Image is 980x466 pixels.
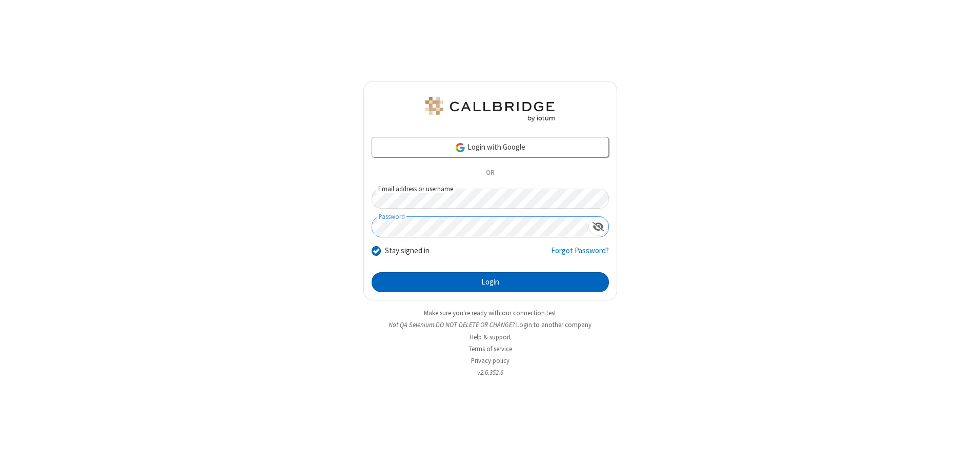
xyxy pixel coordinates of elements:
iframe: Chat [954,439,972,459]
a: Forgot Password? [551,245,609,265]
a: Make sure you're ready with our connection test [424,309,556,317]
a: Login with Google [372,137,609,157]
input: Email address or username [372,189,609,209]
button: Login to another company [516,320,591,330]
img: QA Selenium DO NOT DELETE OR CHANGE [423,97,557,121]
li: Not QA Selenium DO NOT DELETE OR CHANGE? [363,320,617,330]
label: Stay signed in [385,245,430,257]
a: Terms of service [468,345,512,353]
a: Help & support [469,333,511,341]
button: Login [372,272,609,293]
input: Password [372,217,588,237]
img: google-icon.png [455,142,466,153]
a: Privacy policy [471,356,509,365]
span: OR [482,166,498,180]
div: Show password [588,217,608,236]
li: v2.6.352.6 [363,368,617,377]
